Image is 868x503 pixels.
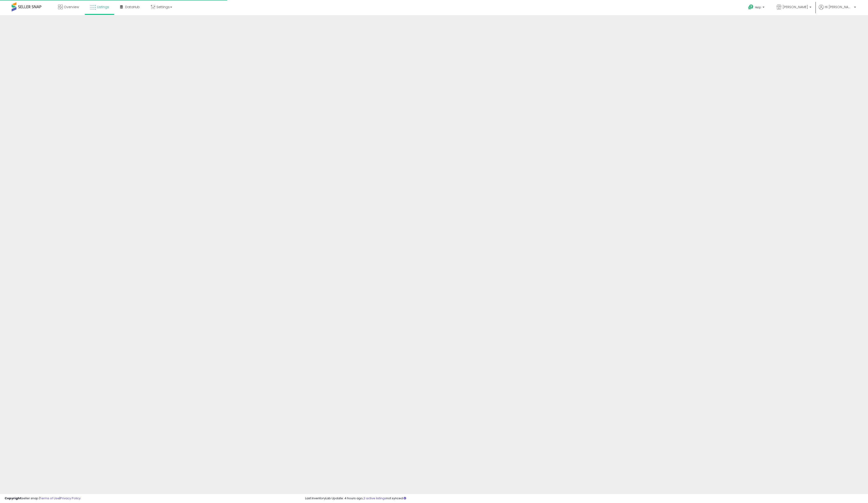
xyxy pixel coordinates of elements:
a: Help [744,1,769,15]
span: Hi [PERSON_NAME] [825,5,853,9]
span: DataHub [125,5,140,9]
span: Help [755,5,761,9]
a: Hi [PERSON_NAME] [819,5,856,15]
span: [PERSON_NAME] [783,5,808,9]
span: Overview [64,5,79,9]
i: Get Help [748,4,754,10]
span: Listings [97,5,109,9]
